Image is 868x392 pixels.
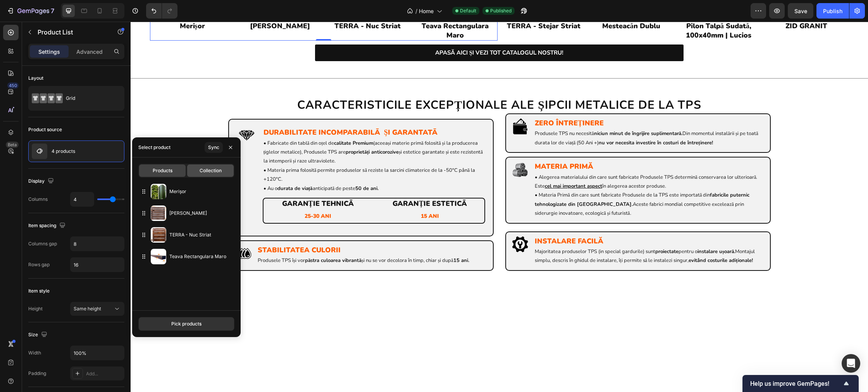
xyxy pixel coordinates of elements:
span: Collection [200,167,222,174]
p: • Au o anticipată de peste [133,163,354,171]
div: Select product [138,144,170,151]
div: Pick products [171,320,201,327]
img: gempages_467993730691892103-766913a9-3de0-4723-8842-5827af7ba514.png [381,214,398,231]
iframe: Design area [131,22,868,392]
div: Layout [28,75,43,82]
div: Open Intercom Messenger [842,354,860,373]
div: Width [28,349,41,356]
strong: fabricile puternic tehnologizate din [GEOGRAPHIC_DATA]. [404,170,619,186]
u: cel mai important aspect [414,161,472,168]
span: Same height [74,306,101,312]
strong: instalare ușoară. [567,226,605,233]
p: • Materia prima folosită permite produselor să reziste la sarcini climaterice de la -50°C până la... [133,144,354,163]
strong: CARACTERISTICILE EXCEPȚIONALE ALE ȘIPCII METALICE DE LA TPS [167,75,571,91]
div: Publish [823,7,842,15]
p: Merișor [169,188,231,195]
strong: Apasă aici și vezi tot catalogul nostru! [305,27,433,35]
p: 4 products [52,149,75,154]
span: MATERIA PRIMĂ [404,140,463,149]
strong: 15 ani. [323,235,339,242]
input: Auto [71,258,124,272]
span: Produsele TPS își vor și nu se vor decolora în timp, chiar și după [127,235,339,242]
div: Padding [28,370,46,377]
div: Product source [28,126,62,133]
p: • Materia Primă din care sunt fabricate Produsele de la TPS este importată din Aceste fabrici mon... [404,169,635,196]
span: INSTALARE FACILĂ [404,215,473,224]
img: gempages_467993730691892103-204c4aec-5106-4b21-8070-0e8fe8f64b1b.png [381,140,398,157]
span: Default [460,7,476,14]
img: collections [151,227,166,243]
div: Item spacing [28,221,67,231]
img: gempages_467993730691892103-3ee8d52f-95b8-44a2-a7cf-ca928a5ed5d3.png [108,106,124,122]
span: Help us improve GemPages! [750,380,842,387]
p: Advanced [76,48,103,56]
div: Item style [28,288,50,294]
div: Undo/Redo [146,3,177,19]
div: Grid [66,89,113,107]
div: Size [28,330,49,340]
h2: GARANȚIE ESTETICĀ [245,177,354,187]
span: Products [153,167,172,174]
p: 7 [51,6,54,15]
strong: durata de viață [147,163,182,170]
img: collections [151,184,166,199]
a: Apasă aici și vezi tot catalogul nostru! [184,23,553,39]
p: • Fabricate din tablă din oțel de (aceeași materie primă folosită și la producerea țiglelor metal... [133,117,354,144]
strong: nu vor necesita investire în costuri de întreținere! [468,118,582,125]
div: Columns [28,196,48,203]
span: ZERO ÎNTREȚINERE [404,97,473,106]
p: Product List [38,27,103,37]
span: • Alegerea materialului din care sunt fabricate Produsele TPS determină conservarea lor ulterioar... [404,152,627,168]
img: product feature img [32,144,47,159]
button: Sync [205,142,223,153]
div: Display [28,176,55,187]
button: Publish [816,3,849,19]
span: Home [419,7,434,15]
div: 450 [7,82,19,89]
button: Same height [70,302,124,316]
p: [PERSON_NAME] [169,209,231,217]
img: gempages_467993730691892103-a31ce497-9a5d-45fc-b57a-3646599fd299.png [381,96,398,113]
strong: niciun minut de îngrijire suplimentară. [463,108,552,115]
button: Pick products [138,317,234,331]
div: Add... [86,370,122,377]
input: Auto [71,237,124,251]
span: Published [490,7,511,14]
p: Produsele TPS nu necesită Din momentul instalării și pe toată durata lor de viață (50 Ani +) [404,108,635,126]
span: STABILITATEA CULORII [127,224,210,233]
span: 15 ANI [290,191,308,198]
p: Settings [38,48,60,56]
span: în alegerea acestor produse. [472,161,536,168]
strong: proiectate [525,226,548,233]
img: collections [151,249,166,264]
strong: evitând costurile adiționale! [558,235,622,242]
button: Show survey - Help us improve GemPages! [750,379,851,388]
div: Beta [6,142,19,148]
span: Save [794,8,807,14]
div: Columns gap [28,240,57,247]
strong: calitate Premium [203,118,243,125]
p: TERRA - Nuc Striat [169,231,231,239]
div: Rows gap [28,261,50,268]
strong: 50 de ani. [225,163,248,170]
h2: GARANȚIE TEHNICĀ [133,177,242,187]
h2: DURABILITATE INCOMPARABILĀ ȘI GARANTATĀ [132,106,355,116]
strong: păstra culoarea vibrantă [174,235,231,242]
span: 25-30 ANI [174,191,200,198]
span: Majoritatea produselor TPS (in special gardurile) sunt pentru o Montajul simplu, descris în ghidu... [404,226,625,242]
button: 7 [3,3,58,19]
div: Sync [208,144,219,151]
img: collections [151,205,166,221]
p: Teava Rectangulara Maro [169,253,231,260]
span: / [415,7,417,15]
div: Height [28,305,43,312]
button: Save [788,3,813,19]
strong: proprietăți anticorozive [215,127,268,134]
input: Auto [71,192,94,206]
input: Auto [71,346,124,360]
img: gempages_467993730691892103-f4265064-0fb7-45e6-848d-e0537a05b92e.png [104,223,121,240]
